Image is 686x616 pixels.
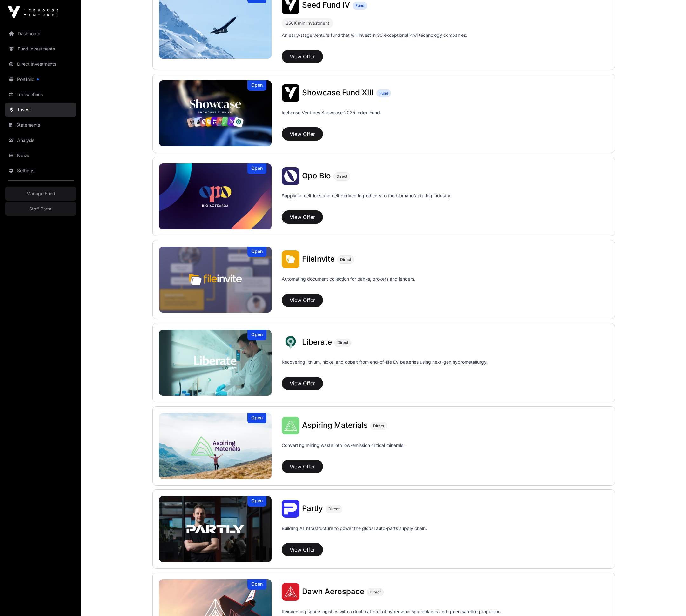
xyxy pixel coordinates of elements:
[282,442,405,457] p: Converting mining waste into low-emission critical minerals.
[328,507,340,512] span: Direct
[302,338,332,347] a: Liberate
[247,330,266,340] div: Open
[159,496,272,562] a: PartlyOpen
[5,118,76,132] a: Statements
[302,89,374,97] a: Showcase Fund XIII
[302,588,364,596] a: Dawn Aerospace
[282,543,323,556] button: View Offer
[282,193,451,199] p: Supplying cell lines and cell-derived ingredients to the biomanufacturing industry.
[282,525,427,540] p: Building AI infrastructure to power the global auto-parts supply chain.
[302,587,364,596] span: Dawn Aerospace
[282,377,323,390] button: View Offer
[282,50,323,63] button: View Offer
[302,255,335,263] a: FileInvite
[247,496,266,507] div: Open
[282,417,299,434] img: Aspiring Materials
[282,127,323,141] button: View Offer
[302,172,331,180] a: Opo Bio
[302,505,323,513] a: Partly
[5,103,76,117] a: Invest
[5,164,76,178] a: Settings
[5,57,76,71] a: Direct Investments
[355,3,364,8] span: Fund
[159,413,272,479] img: Aspiring Materials
[159,163,272,229] img: Opo Bio
[282,500,299,518] img: Partly
[247,163,266,174] div: Open
[282,250,299,268] img: FileInvite
[302,1,350,10] a: Seed Fund IV
[282,276,415,291] p: Automating document collection for banks, brokers and lenders.
[5,72,76,86] a: Portfolio
[302,0,350,10] span: Seed Fund IV
[8,6,58,19] img: Icehouse Ventures Logo
[282,210,323,224] button: View Offer
[5,133,76,147] a: Analysis
[336,174,347,179] span: Direct
[247,80,266,91] div: Open
[282,32,467,38] p: An early-stage venture fund that will invest in 30 exceptional Kiwi technology companies.
[159,80,272,146] img: Showcase Fund XIII
[302,504,323,513] span: Partly
[654,586,686,616] iframe: Chat Widget
[282,18,333,28] div: $50K min investment
[282,359,488,374] p: Recovering lithium, nickel and cobalt from end-of-life EV batteries using next-gen hydrometallurgy.
[282,460,323,473] button: View Offer
[282,294,323,307] button: View Offer
[340,257,351,262] span: Direct
[302,337,332,347] span: Liberate
[247,579,266,590] div: Open
[302,171,331,180] span: Opo Bio
[302,421,368,430] a: Aspiring Materials
[5,42,76,56] a: Fund Investments
[5,149,76,162] a: News
[5,187,76,201] a: Manage Fund
[247,413,266,423] div: Open
[159,80,272,146] a: Showcase Fund XIIIOpen
[5,27,76,41] a: Dashboard
[5,88,76,102] a: Transactions
[286,19,329,27] div: $50K min investment
[370,590,381,595] span: Direct
[159,330,272,396] img: Liberate
[373,423,384,428] span: Direct
[282,109,381,116] p: Icehouse Ventures Showcase 2025 Index Fund.
[159,496,272,562] img: Partly
[282,167,299,185] img: Opo Bio
[379,91,388,96] span: Fund
[5,202,76,216] a: Staff Portal
[282,583,299,601] img: Dawn Aerospace
[282,84,299,102] img: Showcase Fund XIII
[302,254,335,263] span: FileInvite
[247,247,266,257] div: Open
[282,334,299,351] img: Liberate
[159,247,272,313] img: FileInvite
[302,421,368,430] span: Aspiring Materials
[302,88,374,97] span: Showcase Fund XIII
[159,330,272,396] a: LiberateOpen
[159,413,272,479] a: Aspiring MaterialsOpen
[159,163,272,229] a: Opo BioOpen
[337,340,348,345] span: Direct
[159,247,272,313] a: FileInviteOpen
